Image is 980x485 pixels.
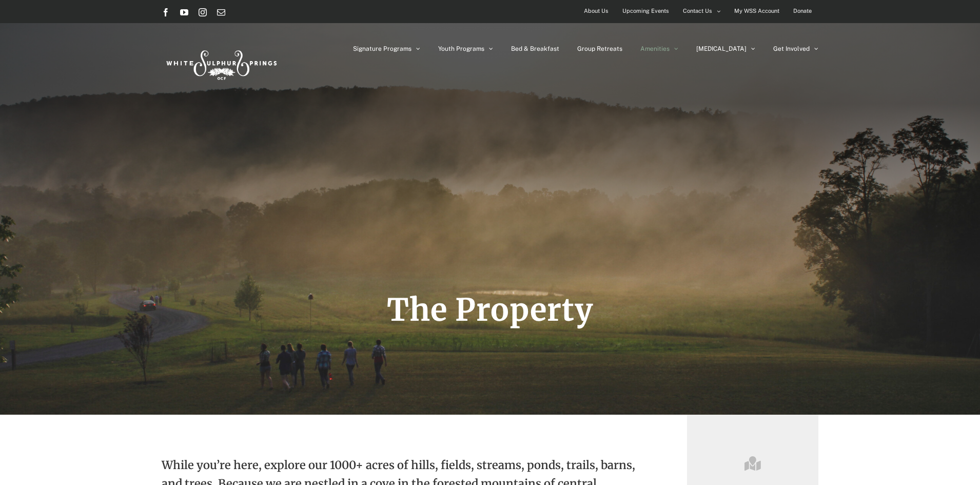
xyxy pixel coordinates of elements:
[353,46,411,52] span: Signature Programs
[438,46,484,52] span: Youth Programs
[217,8,225,16] a: Email
[696,46,747,52] span: [MEDICAL_DATA]
[793,4,812,18] span: Donate
[180,8,188,16] a: YouTube
[353,23,420,74] a: Signature Programs
[640,46,670,52] span: Amenities
[162,8,170,16] a: Facebook
[438,23,493,74] a: Youth Programs
[584,4,609,18] span: About Us
[577,46,622,52] span: Group Retreats
[622,4,669,18] span: Upcoming Events
[162,39,280,87] img: White Sulphur Springs Logo
[734,4,779,18] span: My WSS Account
[577,23,622,74] a: Group Retreats
[640,23,678,74] a: Amenities
[696,23,755,74] a: [MEDICAL_DATA]
[387,290,594,329] span: The Property
[773,23,818,74] a: Get Involved
[511,23,559,74] a: Bed & Breakfast
[683,4,712,18] span: Contact Us
[511,46,559,52] span: Bed & Breakfast
[353,23,818,74] nav: Main Menu
[773,46,810,52] span: Get Involved
[199,8,207,16] a: Instagram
